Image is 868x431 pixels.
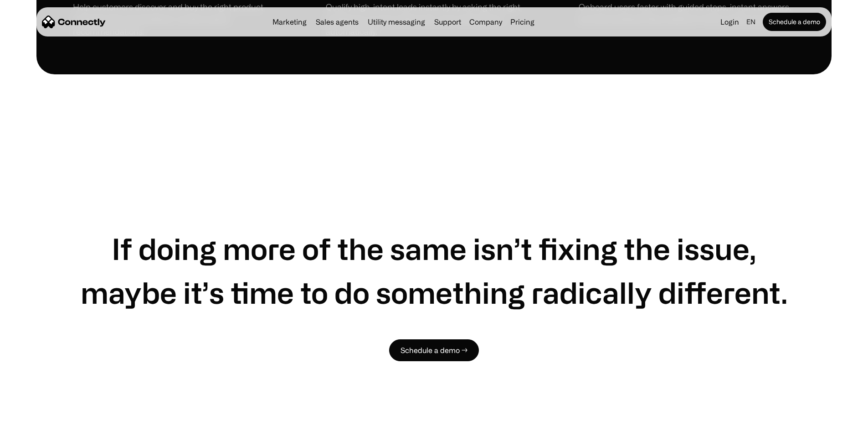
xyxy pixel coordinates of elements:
[717,16,743,28] a: Login
[18,415,55,428] ul: Language list
[9,414,55,428] aside: Language selected: English
[469,16,502,28] div: Company
[269,18,310,26] a: Marketing
[389,339,479,361] a: Schedule a demo →
[431,18,465,26] a: Support
[42,15,106,29] a: home
[467,16,505,28] div: Company
[364,18,429,26] a: Utility messaging
[746,16,755,28] div: en
[312,18,362,26] a: Sales agents
[763,13,826,31] a: Schedule a demo
[73,227,795,314] h1: If doing more of the same isn’t fixing the issue, maybe it’s time to do something radically diffe...
[507,18,538,26] a: Pricing
[743,16,761,28] div: en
